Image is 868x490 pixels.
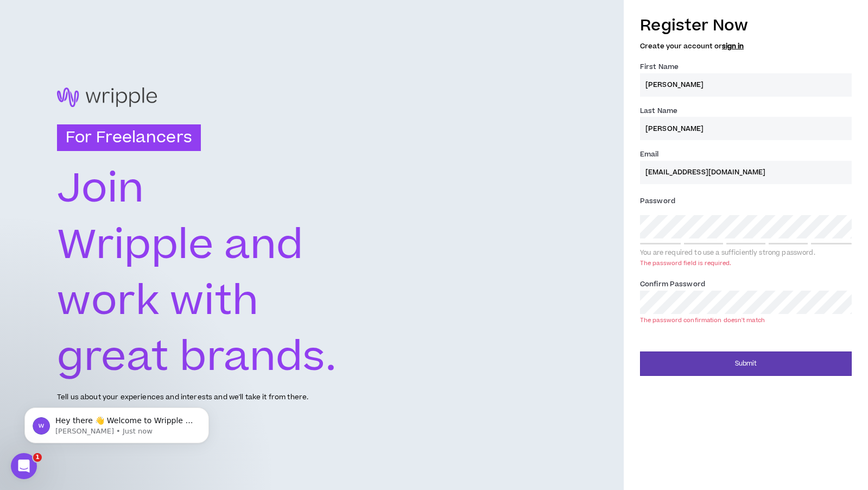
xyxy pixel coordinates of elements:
[640,351,852,376] button: Submit
[11,453,37,479] iframe: Intercom live chat
[57,328,337,387] text: great brands.
[8,385,225,461] iframe: Intercom notifications message
[640,259,731,267] div: The password field is required.
[57,160,144,219] text: Join
[640,117,852,140] input: Last name
[640,161,852,184] input: Enter Email
[640,58,679,76] label: First Name
[640,146,659,163] label: Email
[33,453,42,462] span: 1
[640,42,852,50] h5: Create your account or
[640,73,852,97] input: First name
[57,272,259,331] text: work with
[57,216,304,275] text: Wripple and
[640,249,852,257] div: You are required to use a sufficiently strong password.
[640,316,765,324] div: The password confirmation doesn't match
[57,124,201,152] h3: For Freelancers
[640,275,705,293] label: Confirm Password
[640,14,852,37] h3: Register Now
[722,41,744,51] a: sign in
[640,102,677,120] label: Last Name
[640,196,675,206] span: Password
